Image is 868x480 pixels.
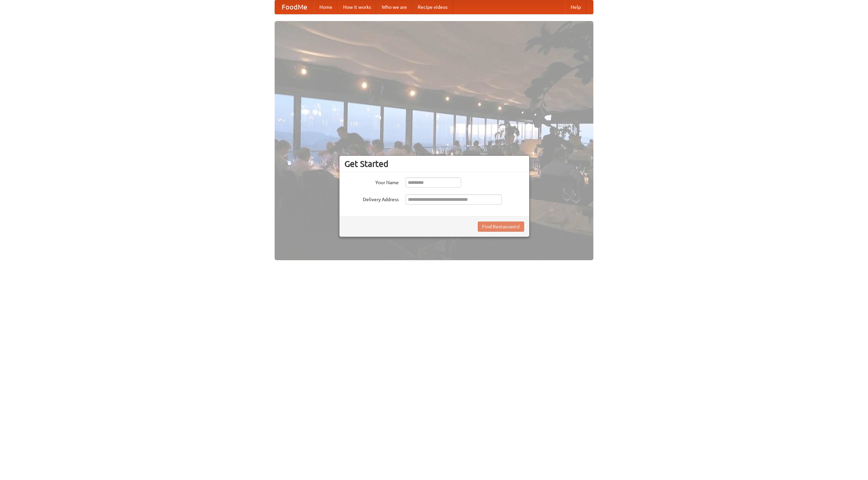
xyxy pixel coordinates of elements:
a: Who we are [376,0,412,14]
label: Your Name [344,177,399,186]
a: How it works [338,0,376,14]
a: FoodMe [275,0,314,14]
a: Help [565,0,586,14]
a: Recipe videos [412,0,453,14]
button: Find Restaurants! [478,222,524,232]
label: Delivery Address [344,194,399,203]
h3: Get Started [344,159,524,169]
a: Home [314,0,338,14]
